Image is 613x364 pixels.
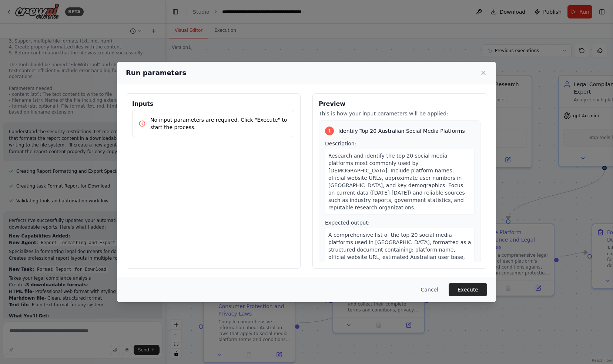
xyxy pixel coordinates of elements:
[319,110,481,117] p: This is how your input parameters will be applied:
[126,68,186,78] h2: Run parameters
[319,100,481,108] h3: Preview
[449,283,487,296] button: Execute
[325,220,370,226] span: Expected output:
[325,141,356,146] span: Description:
[415,283,444,296] button: Cancel
[150,116,288,131] p: No input parameters are required. Click "Execute" to start the process.
[325,127,334,135] div: 1
[132,100,294,108] h3: Inputs
[328,232,471,282] span: A comprehensive list of the top 20 social media platforms used in [GEOGRAPHIC_DATA], formatted as...
[338,127,465,135] span: Identify Top 20 Australian Social Media Platforms
[328,153,465,210] span: Research and identify the top 20 social media platforms most commonly used by [DEMOGRAPHIC_DATA]....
